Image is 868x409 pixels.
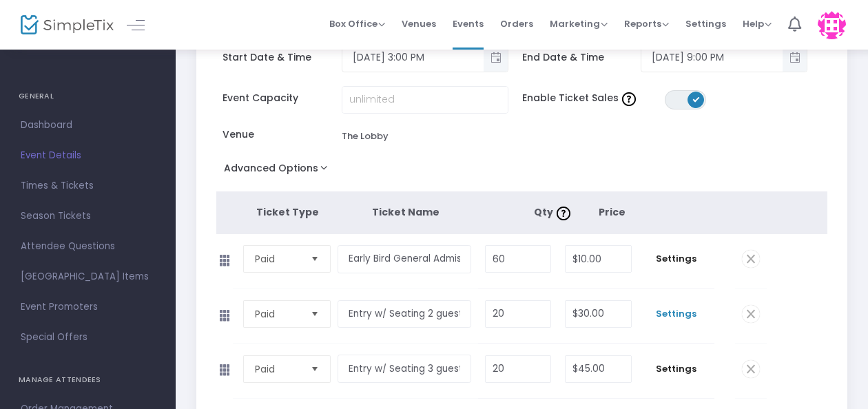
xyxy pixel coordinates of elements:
[342,87,508,113] input: unlimited
[557,207,570,220] img: question-mark
[21,238,155,255] span: Attendee Questions
[743,17,772,30] span: Help
[305,301,324,327] button: Select
[223,50,342,65] span: Start Date & Time
[500,6,533,41] span: Orders
[223,127,342,142] span: Venue
[216,158,341,183] button: Advanced Options
[21,147,155,165] span: Event Details
[305,356,324,382] button: Select
[338,355,471,383] input: Enter a ticket type name. e.g. General Admission
[453,6,484,41] span: Events
[256,205,319,219] span: Ticket Type
[534,205,574,219] span: Qty
[21,298,155,316] span: Event Promoters
[685,6,726,41] span: Settings
[692,96,699,103] span: ON
[21,328,155,346] span: Special Offers
[783,44,807,72] button: Toggle popup
[19,83,157,110] h4: GENERAL
[372,205,440,219] span: Ticket Name
[645,362,707,376] span: Settings
[566,246,631,272] input: Price
[624,17,669,30] span: Reports
[522,50,641,65] span: End Date & Time
[21,207,155,225] span: Season Tickets
[566,356,631,382] input: Price
[342,46,484,69] input: Select date & time
[645,252,707,266] span: Settings
[338,245,471,273] input: Enter a ticket type name. e.g. General Admission
[255,252,300,266] span: Paid
[566,301,631,327] input: Price
[255,307,300,321] span: Paid
[21,268,155,286] span: [GEOGRAPHIC_DATA] Items
[255,362,300,376] span: Paid
[19,366,157,394] h4: MANAGE ATTENDEES
[21,116,155,134] span: Dashboard
[342,129,389,143] div: The Lobby
[522,91,665,105] span: Enable Ticket Sales
[338,300,471,328] input: Enter a ticket type name. e.g. General Admission
[21,177,155,195] span: Times & Tickets
[641,46,783,69] input: Select date & time
[622,92,636,106] img: question-mark
[550,17,608,30] span: Marketing
[484,44,508,72] button: Toggle popup
[305,246,324,272] button: Select
[645,307,707,321] span: Settings
[402,6,436,41] span: Venues
[329,17,385,30] span: Box Office
[223,91,342,105] span: Event Capacity
[599,205,626,219] span: Price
